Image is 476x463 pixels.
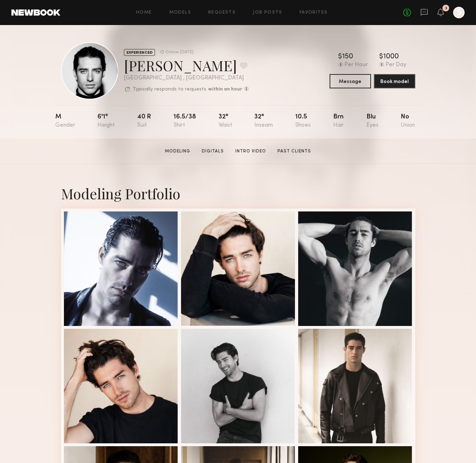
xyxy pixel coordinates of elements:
[124,49,155,56] div: EXPERIENCED
[445,6,447,10] div: 3
[199,148,227,155] a: Digitals
[275,148,314,155] a: Past Clients
[383,53,399,60] div: 1000
[208,10,236,15] a: Requests
[300,10,328,15] a: Favorites
[330,74,371,88] button: Message
[453,7,465,18] a: S
[386,62,406,68] div: Per Day
[333,114,344,128] div: Brn
[374,74,415,88] button: Book model
[379,53,383,60] div: $
[208,87,242,92] b: within an hour
[124,75,249,81] div: [GEOGRAPHIC_DATA] , [GEOGRAPHIC_DATA]
[165,50,194,55] div: Online [DATE]
[295,114,311,128] div: 10.5
[61,184,415,203] div: Modeling Portfolio
[338,53,342,60] div: $
[162,148,193,155] a: Modeling
[253,10,282,15] a: Job Posts
[169,10,191,15] a: Models
[366,114,379,128] div: Blu
[124,56,249,75] div: [PERSON_NAME]
[137,114,151,128] div: 40 r
[133,87,206,92] p: Typically responds to requests
[342,53,353,60] div: 150
[97,114,115,128] div: 6'1"
[174,114,196,128] div: 16.5/38
[232,148,269,155] a: Intro Video
[401,114,415,128] div: No
[55,114,75,128] div: M
[136,10,152,15] a: Home
[345,62,368,68] div: Per Hour
[254,114,273,128] div: 32"
[219,114,232,128] div: 32"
